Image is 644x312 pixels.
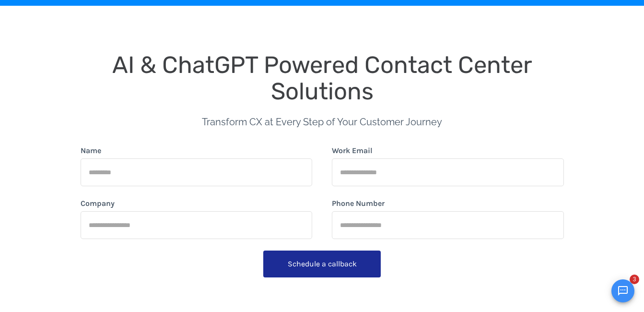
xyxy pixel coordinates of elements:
[630,275,639,284] span: 3
[81,198,115,209] label: Company
[81,145,564,281] form: form
[263,251,381,277] button: Schedule a callback
[611,279,634,302] button: Open chat
[332,145,373,156] label: Work Email
[81,145,101,156] label: Name
[332,198,385,209] label: Phone Number
[202,116,442,128] span: Transform CX at Every Step of Your Customer Journey
[112,51,538,105] span: AI & ChatGPT Powered Contact Center Solutions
